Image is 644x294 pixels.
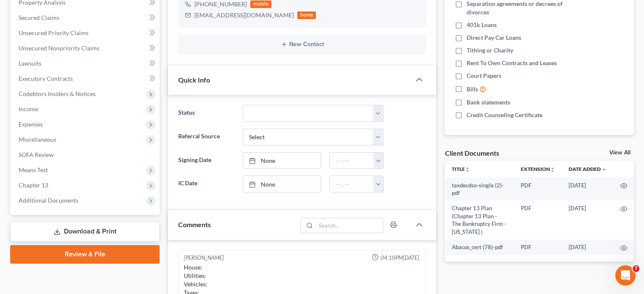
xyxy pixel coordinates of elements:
a: Date Added expand_more [569,166,607,172]
span: Codebtors Insiders & Notices [19,90,96,97]
div: home [297,11,316,19]
span: Direct Pay Car Loans [467,33,521,42]
a: SOFA Review [12,147,160,162]
span: Unsecured Nonpriority Claims [19,44,100,52]
label: Status [174,105,238,122]
td: PDF [514,239,562,255]
span: 401k Loans [467,21,497,29]
a: Unsecured Priority Claims [12,25,160,41]
a: None [243,176,321,192]
span: Miscellaneous [19,136,56,143]
span: Secured Claims [19,14,59,21]
a: Extensionunfold_more [521,166,555,172]
span: Quick Info [178,76,210,84]
a: None [243,153,321,169]
a: Unsecured Nonpriority Claims [12,41,160,56]
span: Income [19,105,38,113]
span: Credit Counseling Certificate [467,111,542,119]
a: Titleunfold_more [451,166,470,172]
i: expand_more [602,167,607,172]
a: Review & File [10,245,160,264]
label: Signing Date [174,152,238,169]
td: PDF [514,201,562,239]
input: -- : -- [330,153,374,169]
span: Expenses [19,121,43,128]
a: Lawsuits [12,56,160,71]
span: Executory Contracts [19,75,73,82]
td: Abacus_cert (78)-pdf [445,239,514,255]
a: View All [609,150,630,156]
a: Download & Print [10,222,160,242]
i: unfold_more [550,167,555,172]
a: Secured Claims [12,10,160,25]
input: Search... [316,218,383,233]
div: mobile [250,0,271,8]
input: -- : -- [330,176,374,192]
td: taxdecdso-single (2)-pdf [445,178,514,201]
label: IC Date [174,176,238,192]
td: [DATE] [562,178,614,201]
span: Chapter 13 [19,181,48,189]
span: Comments [178,220,211,228]
button: New Contact [185,41,419,48]
span: 7 [633,265,639,272]
td: Chapter 13 Plan (Chapter 13 Plan - The Bankruptcy Firm - [US_STATE] ) [445,201,514,239]
span: Unsecured Priority Claims [19,29,88,36]
span: Bank statements [467,98,510,107]
td: PDF [514,178,562,201]
label: Referral Source [174,129,238,146]
span: Means Test [19,166,48,173]
span: [PHONE_NUMBER] [194,0,247,8]
span: Tithing or Charity [467,46,513,55]
span: Additional Documents [19,197,78,204]
i: unfold_more [464,167,470,172]
span: Rent To Own Contracts and Leases [467,59,557,67]
span: Court Papers [467,71,501,80]
span: 04:10PM[DATE] [380,254,419,262]
a: Executory Contracts [12,71,160,86]
td: [DATE] [562,239,614,255]
td: [DATE] [562,201,614,239]
div: [EMAIL_ADDRESS][DOMAIN_NAME] [194,11,294,19]
div: [PERSON_NAME] [184,254,224,262]
span: Bills [467,85,478,93]
span: SOFA Review [19,151,54,158]
span: Lawsuits [19,60,41,67]
div: Client Documents [445,148,499,157]
iframe: Intercom live chat [615,265,636,286]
